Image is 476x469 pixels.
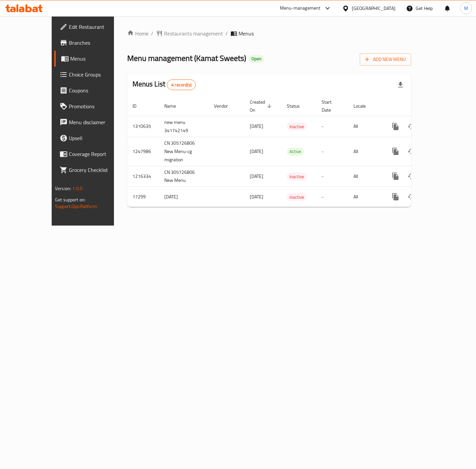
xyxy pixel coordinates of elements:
a: Choice Groups [54,67,131,82]
span: Vendor [214,102,237,110]
td: 1247986 [127,137,159,166]
td: All [348,137,382,166]
span: Grocery Checklist [69,166,126,174]
button: Change Status [403,143,419,159]
a: Coupons [54,82,131,98]
td: All [348,116,382,137]
span: [DATE] [250,122,263,130]
span: M [464,5,468,12]
span: Created On [250,98,274,114]
a: Grocery Checklist [54,162,131,178]
button: more [388,189,403,205]
td: 17299 [127,187,159,207]
span: Get support on: [55,195,85,204]
div: Inactive [287,123,307,130]
td: [DATE] [159,187,209,207]
a: Branches [54,35,131,51]
span: Choice Groups [69,71,126,78]
a: Menu disclaimer [54,114,131,130]
div: Inactive [287,193,307,201]
span: Upsell [69,134,126,142]
a: Menus [54,51,131,67]
span: [DATE] [250,147,263,156]
button: more [388,168,403,184]
button: more [388,119,403,134]
a: Restaurants management [156,29,223,37]
td: - [316,137,348,166]
span: Inactive [287,173,307,181]
a: Support.OpsPlatform [55,202,97,211]
nav: breadcrumb [127,29,411,37]
div: Open [249,55,264,63]
a: Coverage Report [54,146,131,162]
span: Inactive [287,123,307,130]
td: - [316,187,348,207]
li: / [151,29,153,37]
span: Name [164,102,185,110]
button: more [388,143,403,159]
span: Restaurants management [164,29,223,37]
span: Start Date [322,98,340,114]
span: Menu management ( Kamat Sweets ) [127,51,246,66]
span: Menus [238,29,254,37]
button: Add New Menu [360,53,411,66]
div: Export file [393,77,408,93]
span: Coverage Report [69,150,126,158]
td: - [316,116,348,137]
a: Home [127,29,148,37]
div: Active [287,148,304,156]
a: Edit Restaurant [54,19,131,35]
table: enhanced table [127,96,456,207]
span: Active [287,148,304,155]
span: [DATE] [250,172,263,181]
a: Promotions [54,98,131,114]
h2: Menus List [132,79,196,90]
th: Actions [382,96,456,116]
td: All [348,187,382,207]
span: Promotions [69,102,126,110]
div: Menu-management [280,4,321,12]
span: Status [287,102,308,110]
span: Coupons [69,86,126,94]
td: new menu 341742149 [159,116,209,137]
td: - [316,166,348,187]
span: 1.0.0 [72,184,82,193]
td: CN 305726806 New Menu-cg migration [159,137,209,166]
span: Inactive [287,193,307,201]
button: Change Status [403,168,419,184]
div: [GEOGRAPHIC_DATA] [352,5,396,12]
td: 1216334 [127,166,159,187]
span: ID [132,102,145,110]
td: CN 305726806 New Menu [159,166,209,187]
span: Menu disclaimer [69,118,126,126]
button: Change Status [403,189,419,205]
td: 1310635 [127,116,159,137]
span: Add New Menu [365,55,406,64]
span: Version: [55,184,71,193]
div: Inactive [287,173,307,181]
a: Upsell [54,130,131,146]
span: Open [249,56,264,62]
td: All [348,166,382,187]
span: Menus [70,55,126,63]
li: / [226,29,228,37]
button: Change Status [403,119,419,134]
span: Branches [69,39,126,47]
span: Edit Restaurant [69,23,126,31]
span: 4 record(s) [167,82,195,88]
span: Locale [353,102,374,110]
div: Total records count [167,79,196,90]
span: [DATE] [250,192,263,201]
